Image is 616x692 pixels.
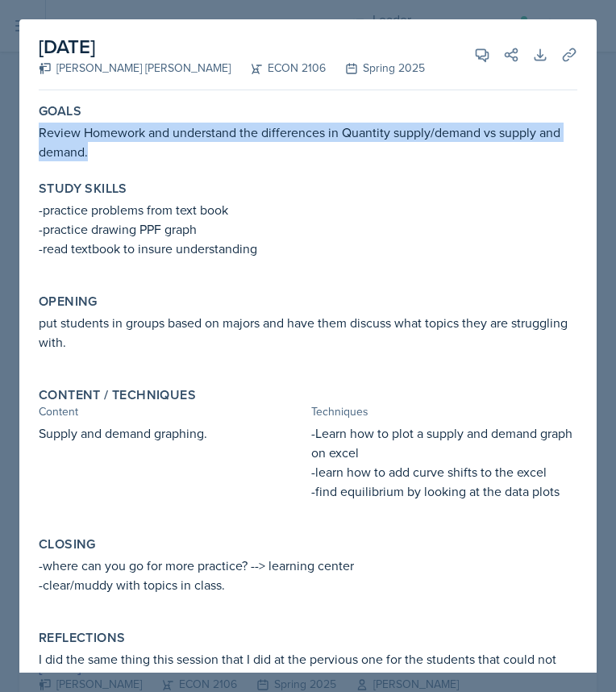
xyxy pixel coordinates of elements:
[39,556,577,575] p: -where can you go for more practice? --> learning center
[39,387,196,403] label: Content / Techniques
[39,239,577,258] p: -read textbook to insure understanding
[311,423,577,462] p: -Learn how to plot a supply and demand graph on excel
[39,630,125,646] label: Reflections
[39,60,231,77] div: [PERSON_NAME] [PERSON_NAME]
[39,403,305,420] div: Content
[39,200,577,219] p: -practice problems from text book
[39,649,577,688] p: I did the same thing this session that I did at the pervious one for the students that could not ...
[39,219,577,239] p: -practice drawing PPF graph
[326,60,425,77] div: Spring 2025
[39,423,305,443] p: Supply and demand graphing.
[39,536,96,552] label: Closing
[311,462,577,481] p: -learn how to add curve shifts to the excel
[311,481,577,501] p: -find equilibrium by looking at the data plots
[39,32,425,61] h2: [DATE]
[231,60,326,77] div: ECON 2106
[39,575,577,594] p: -clear/muddy with topics in class.
[311,403,577,420] div: Techniques
[39,123,577,161] p: Review Homework and understand the differences in Quantity supply/demand vs supply and demand.
[39,103,81,119] label: Goals
[39,294,98,310] label: Opening
[39,313,577,352] p: put students in groups based on majors and have them discuss what topics they are struggling with.
[39,181,127,197] label: Study Skills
